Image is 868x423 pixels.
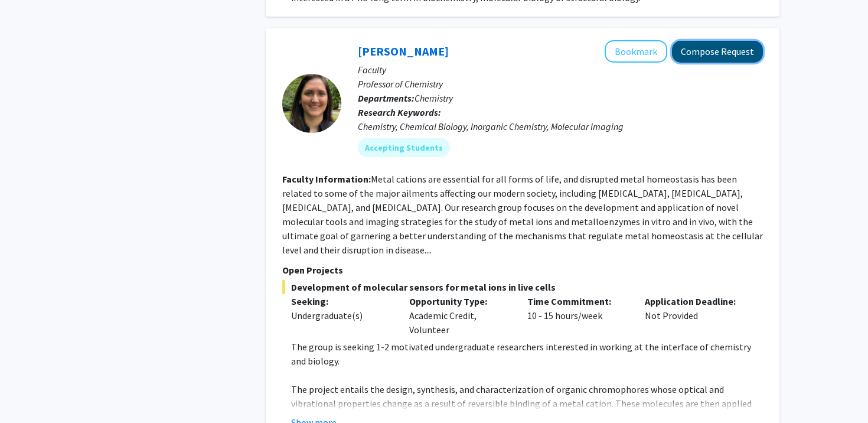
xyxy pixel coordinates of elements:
[282,173,371,185] b: Faculty Information:
[9,370,50,414] iframe: Chat
[358,138,450,157] mat-chip: Accepting Students
[415,92,453,104] span: Chemistry
[291,294,391,308] p: Seeking:
[527,294,628,308] p: Time Commitment:
[358,44,449,58] a: [PERSON_NAME]
[358,119,763,134] div: Chemistry, Chemical Biology, Inorganic Chemistry, Molecular Imaging
[605,40,667,63] button: Add Daniela Buccella to Bookmarks
[282,280,763,294] span: Development of molecular sensors for metal ions in live cells
[636,294,754,337] div: Not Provided
[291,308,391,323] div: Undergraduate(s)
[358,63,763,77] p: Faculty
[672,41,763,63] button: Compose Request to Daniela Buccella
[291,340,763,368] p: The group is seeking 1-2 motivated undergraduate researchers interested in working at the interfa...
[400,294,518,337] div: Academic Credit, Volunteer
[645,294,745,308] p: Application Deadline:
[358,92,415,104] b: Departments:
[282,173,763,256] fg-read-more: Metal cations are essential for all forms of life, and disrupted metal homeostasis has been relat...
[518,294,637,337] div: 10 - 15 hours/week
[358,77,763,91] p: Professor of Chemistry
[409,294,510,308] p: Opportunity Type:
[282,263,763,277] p: Open Projects
[358,106,441,118] b: Research Keywords:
